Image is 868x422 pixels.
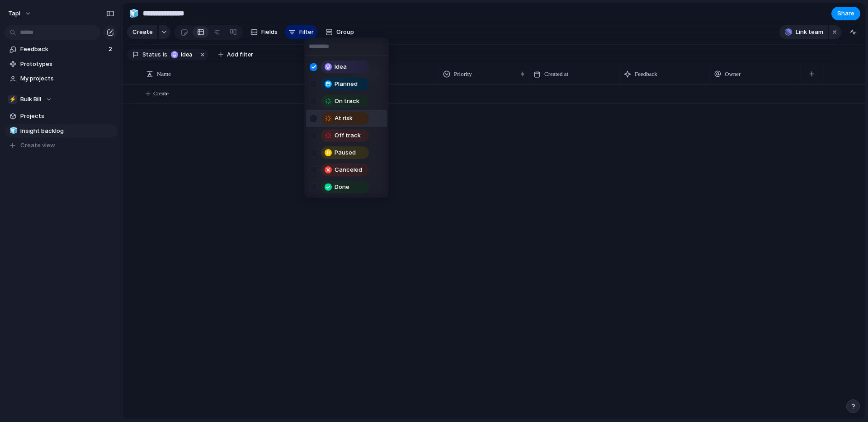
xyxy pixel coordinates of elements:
span: Done [335,183,349,192]
span: Off track [335,131,361,140]
span: Idea [335,62,347,71]
span: On track [335,97,359,106]
span: Planned [335,80,358,89]
span: At risk [335,114,353,123]
span: Paused [335,148,356,157]
span: Canceled [335,165,362,174]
